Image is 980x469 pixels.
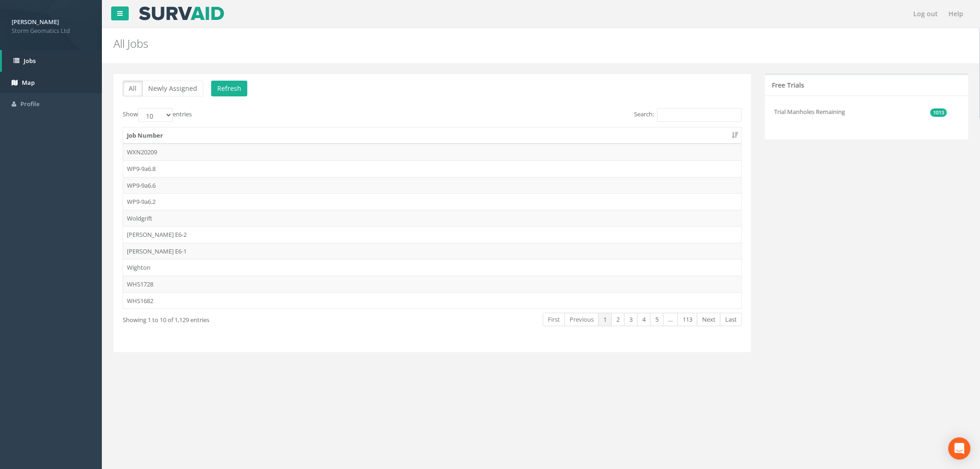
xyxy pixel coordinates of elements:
[123,193,741,210] td: WP9-9a6.2
[611,313,625,326] a: 2
[720,313,742,326] a: Last
[657,108,742,122] input: Search:
[663,313,678,326] a: …
[138,108,173,122] select: Showentries
[113,38,823,50] h2: All Jobs
[772,82,804,89] h5: Free Trials
[637,313,651,326] a: 4
[543,313,565,326] a: First
[624,313,638,326] a: 3
[12,15,90,35] a: [PERSON_NAME] Storm Geomatics Ltd
[123,160,741,177] td: WP9-9a6.8
[20,100,39,108] span: Profile
[678,313,697,326] a: 113
[2,50,102,72] a: Jobs
[697,313,721,326] a: Next
[123,81,143,96] button: All
[650,313,664,326] a: 5
[565,313,599,326] a: Previous
[123,127,741,144] th: Job Number: activate to sort column ascending
[123,108,192,122] label: Show entries
[123,259,741,276] td: Wighton
[123,312,373,324] div: Showing 1 to 10 of 1,129 entries
[22,78,35,87] span: Map
[123,226,741,243] td: [PERSON_NAME] E6-2
[123,243,741,260] td: [PERSON_NAME] E6-1
[598,313,612,326] a: 1
[123,144,741,160] td: WXN20209
[123,276,741,292] td: WHS1728
[634,108,742,122] label: Search:
[211,81,247,96] button: Refresh
[774,103,947,121] li: Trial Manholes Remaining
[930,108,947,117] span: 1013
[142,81,203,96] button: Newly Assigned
[123,210,741,227] td: Woldgrift
[24,57,36,65] span: Jobs
[12,18,59,26] strong: [PERSON_NAME]
[123,177,741,194] td: WP9-9a6.6
[12,26,90,35] span: Storm Geomatics Ltd
[949,437,971,460] div: Open Intercom Messenger
[123,292,741,309] td: WHS1682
